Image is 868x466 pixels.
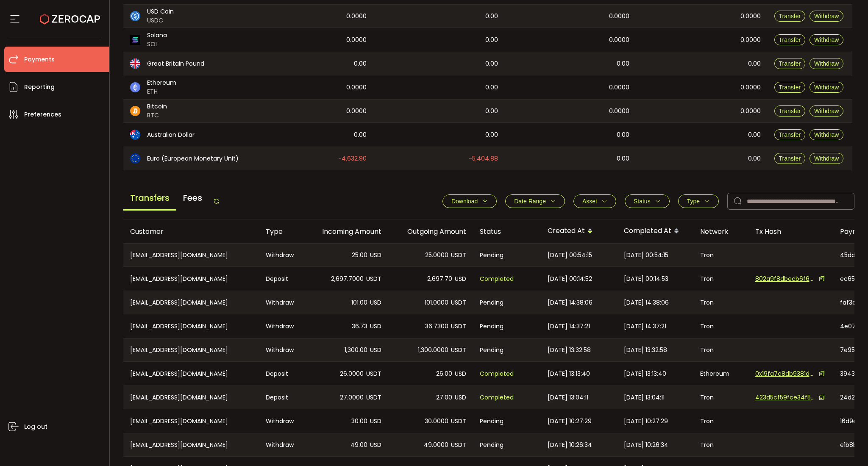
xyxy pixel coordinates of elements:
button: Asset [573,194,616,208]
span: Date Range [514,198,546,205]
span: Transfer [779,131,801,138]
span: [DATE] 13:13:40 [548,369,590,379]
div: Withdraw [259,338,303,361]
div: Deposit [259,386,303,409]
span: Withdraw [814,131,839,138]
span: 26.00 [436,369,452,379]
span: 0.0000 [740,106,761,116]
span: USDT [451,345,466,355]
span: USD [370,416,381,426]
span: USDT [451,416,466,426]
span: 0.0000 [346,83,367,92]
div: Customer [123,227,259,236]
span: Transfer [779,155,801,162]
span: Pending [480,345,504,355]
img: eth_portfolio.svg [130,82,140,92]
div: [EMAIL_ADDRESS][DOMAIN_NAME] [123,362,259,386]
span: Australian Dollar [147,130,195,139]
div: Tx Hash [748,227,833,236]
span: Transfer [779,108,801,114]
span: USDT [451,298,466,308]
span: USD [370,345,381,355]
span: 0.0000 [346,35,367,45]
div: Tron [693,314,748,338]
div: Withdraw [259,314,303,338]
span: [DATE] 00:14:52 [548,274,592,284]
img: gbp_portfolio.svg [130,58,140,69]
span: 49.0000 [424,440,448,450]
span: Pending [480,322,504,331]
button: Transfer [774,153,806,164]
img: usdc_portfolio.svg [130,11,140,21]
span: [DATE] 13:04:11 [548,393,588,402]
span: Completed [480,369,514,379]
span: Reporting [24,81,55,93]
span: Completed [480,274,514,284]
span: 0.00 [617,154,629,164]
div: Incoming Amount [303,227,388,236]
span: 0.00 [748,59,761,69]
span: Withdraw [814,108,839,114]
span: 0.0000 [609,83,629,92]
div: [EMAIL_ADDRESS][DOMAIN_NAME] [123,338,259,361]
span: Transfer [779,13,801,19]
img: eur_portfolio.svg [130,153,140,164]
button: Withdraw [810,58,843,69]
iframe: Chat Widget [826,425,868,466]
span: 0.0000 [609,11,629,21]
div: [EMAIL_ADDRESS][DOMAIN_NAME] [123,267,259,291]
span: 26.0000 [340,369,364,379]
span: USD [370,250,381,260]
span: 0.00 [617,130,629,140]
span: USD [370,322,381,331]
div: [EMAIL_ADDRESS][DOMAIN_NAME] [123,433,259,456]
span: 27.0000 [340,393,364,402]
span: Pending [480,250,504,260]
button: Withdraw [810,105,843,116]
span: [DATE] 00:54:15 [548,250,592,260]
span: USD [370,298,381,308]
span: 25.0000 [425,250,448,260]
span: USDT [451,440,466,450]
button: Transfer [774,58,806,69]
button: Transfer [774,82,806,93]
span: USD [455,369,466,379]
span: Withdraw [814,13,839,19]
span: USDT [366,369,381,379]
div: Tron [693,244,748,266]
span: USDT [366,393,381,402]
span: 0.0000 [346,106,367,116]
img: btc_portfolio.svg [130,106,140,116]
button: Type [678,194,719,208]
div: Completed At [617,224,693,239]
span: Transfer [779,36,801,43]
span: Asset [582,198,597,205]
span: -4,632.90 [338,154,367,164]
span: [DATE] 14:37:21 [548,322,590,331]
span: USD [370,440,381,450]
span: [DATE] 10:26:34 [548,440,592,450]
div: Deposit [259,267,303,291]
div: Tron [693,433,748,456]
div: Network [693,227,748,236]
span: 0.00 [485,106,498,116]
span: 1,300.0000 [418,345,448,355]
span: 0.00 [485,35,498,45]
span: Solana [147,31,167,40]
button: Withdraw [810,34,843,45]
span: 30.0000 [425,416,448,426]
span: [DATE] 10:27:29 [624,416,668,426]
span: 36.73 [352,322,367,331]
span: ETH [147,87,176,96]
div: Withdraw [259,409,303,433]
span: SOL [147,40,167,49]
div: [EMAIL_ADDRESS][DOMAIN_NAME] [123,314,259,338]
span: [DATE] 00:54:15 [624,250,668,260]
span: 0.0000 [740,83,761,92]
span: [DATE] 14:38:06 [548,298,593,308]
button: Withdraw [810,82,843,93]
span: 101.0000 [425,298,448,308]
span: USD Coin [147,7,174,16]
span: Payments [24,53,55,66]
img: aud_portfolio.svg [130,130,140,140]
